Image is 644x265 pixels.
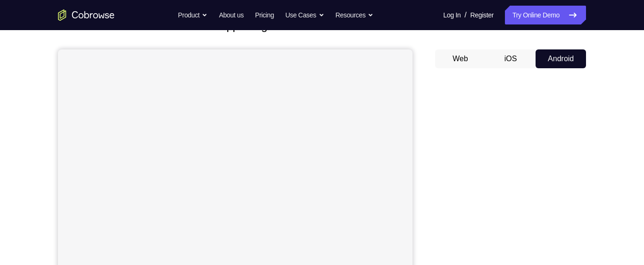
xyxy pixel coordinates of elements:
[285,6,324,24] button: Use Cases
[505,6,586,24] a: Try Online Demo
[486,49,536,68] button: iOS
[219,6,243,24] a: About us
[536,49,586,68] button: Android
[471,6,494,24] a: Register
[435,49,486,68] button: Web
[255,6,274,24] a: Pricing
[336,6,374,24] button: Resources
[58,9,115,21] a: Go to the home page
[178,6,208,24] button: Product
[464,9,466,21] span: /
[443,6,461,24] a: Log In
